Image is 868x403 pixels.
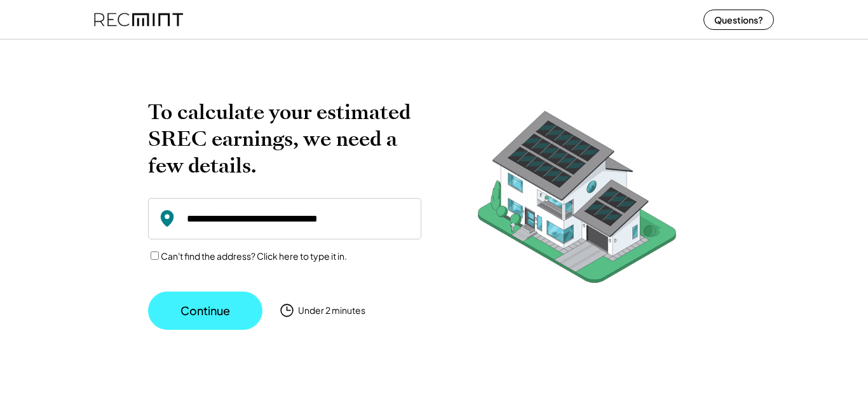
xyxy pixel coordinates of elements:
button: Continue [148,292,262,330]
img: recmint-logotype%403x%20%281%29.jpeg [94,3,183,36]
label: Can't find the address? Click here to type it in. [161,250,347,262]
div: Under 2 minutes [298,304,365,317]
button: Questions? [703,10,774,30]
h2: To calculate your estimated SREC earnings, we need a few details. [148,99,421,179]
img: RecMintArtboard%207.png [453,99,701,303]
